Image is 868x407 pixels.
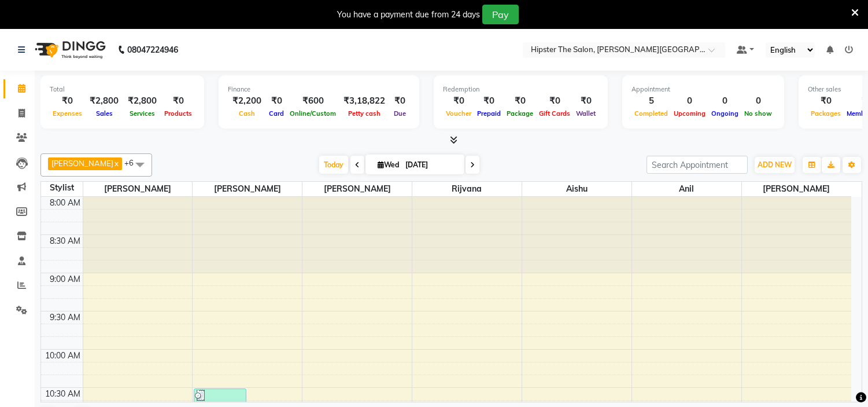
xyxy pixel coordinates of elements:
[482,5,519,24] button: Pay
[339,94,390,108] div: ₹3,18,822
[127,109,158,118] span: Services
[631,109,671,118] span: Completed
[504,94,536,108] div: ₹0
[123,94,161,108] div: ₹2,800
[50,85,195,94] div: Total
[504,109,536,118] span: Package
[228,85,410,94] div: Finance
[236,109,258,118] span: Cash
[85,94,123,108] div: ₹2,800
[391,109,409,118] span: Due
[51,159,113,168] span: [PERSON_NAME]
[755,157,795,173] button: ADD NEW
[671,94,708,108] div: 0
[390,94,410,108] div: ₹0
[742,182,851,196] span: [PERSON_NAME]
[708,109,741,118] span: Ongoing
[228,94,266,108] div: ₹2,200
[41,182,83,194] div: Stylist
[93,109,116,118] span: Sales
[50,109,85,118] span: Expenses
[443,85,599,94] div: Redemption
[708,94,741,108] div: 0
[124,158,142,167] span: +6
[402,156,460,174] input: 2025-09-03
[43,350,83,362] div: 10:00 AM
[536,94,573,108] div: ₹0
[50,94,85,108] div: ₹0
[319,156,348,174] span: Today
[573,94,599,108] div: ₹0
[443,94,474,108] div: ₹0
[47,273,83,285] div: 9:00 AM
[631,85,775,94] div: Appointment
[266,94,287,108] div: ₹0
[443,109,474,118] span: Voucher
[47,235,83,247] div: 8:30 AM
[536,109,573,118] span: Gift Cards
[647,156,748,174] input: Search Appointment
[412,182,522,196] span: rijvana
[161,94,195,108] div: ₹0
[808,109,844,118] span: Packages
[632,182,741,196] span: anil
[522,182,631,196] span: aishu
[337,9,480,21] div: You have a payment due from 24 days
[741,109,775,118] span: No show
[287,109,339,118] span: Online/Custom
[29,34,109,66] img: logo
[47,197,83,209] div: 8:00 AM
[474,109,504,118] span: Prepaid
[193,182,302,196] span: [PERSON_NAME]
[287,94,339,108] div: ₹600
[127,34,178,66] b: 08047224946
[573,109,599,118] span: Wallet
[113,159,119,168] a: x
[671,109,708,118] span: Upcoming
[808,94,844,108] div: ₹0
[741,94,775,108] div: 0
[83,182,193,196] span: [PERSON_NAME]
[47,311,83,324] div: 9:30 AM
[161,109,195,118] span: Products
[43,388,83,400] div: 10:30 AM
[375,160,402,169] span: Wed
[345,109,383,118] span: Petty cash
[302,182,412,196] span: [PERSON_NAME]
[631,94,671,108] div: 5
[266,109,287,118] span: Card
[758,160,792,169] span: ADD NEW
[474,94,504,108] div: ₹0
